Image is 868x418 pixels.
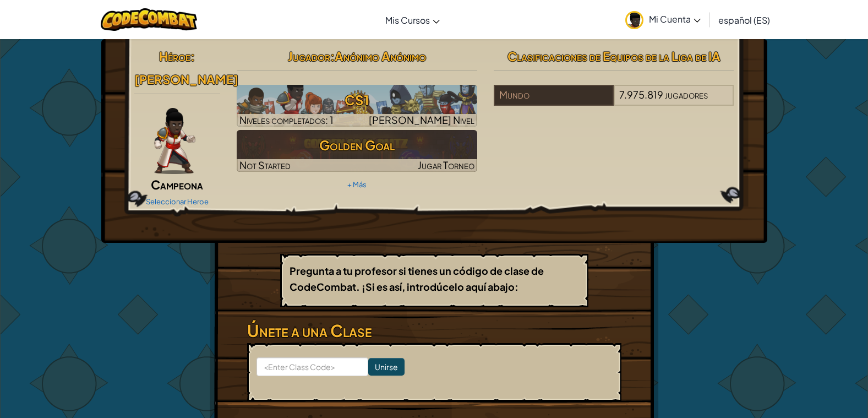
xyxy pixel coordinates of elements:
span: 7.975.819 [619,88,663,101]
span: Mi Cuenta [649,13,701,25]
span: [PERSON_NAME] [134,72,238,87]
span: Clasificaciones de Equipos de la Liga de IA [507,48,720,64]
a: + Más [347,180,367,189]
span: Héroe [159,48,190,64]
a: español (ES) [713,5,776,35]
span: Jugador [288,48,330,64]
a: Jugar Siguiente Nivel [237,85,477,127]
span: : [330,48,335,64]
img: CS1 [237,85,477,127]
a: Mi Cuenta [620,2,706,37]
span: Campeona [151,177,203,192]
span: Mis Cursos [385,14,430,26]
h3: CS1 [237,88,477,112]
input: Unirse [368,358,405,376]
img: avatar [625,11,643,29]
img: CodeCombat logo [101,8,197,31]
span: Niveles completados: 1 [239,113,334,126]
a: Mis Cursos [380,5,445,35]
a: Seleccionar Heroe [146,197,209,206]
input: <Enter Class Code> [256,357,368,376]
span: : [190,48,195,64]
a: Golden GoalNot StartedJugar Torneo [237,130,477,172]
div: Mundo [494,85,614,106]
img: Golden Goal [237,130,477,172]
span: Jugar Torneo [418,159,474,171]
span: [PERSON_NAME] Nivel [369,113,474,126]
a: Mundo7.975.819jugadores [494,95,734,108]
img: champion-pose.png [154,108,195,174]
b: Pregunta a tu profesor si tienes un código de clase de CodeCombat. ¡Si es así, introdúcelo aquí a... [290,264,544,293]
span: Not Started [239,159,291,171]
span: jugadores [665,88,708,101]
span: español (ES) [718,14,770,26]
span: Anónimo Anónimo [335,48,426,64]
h3: Únete a una Clase [247,318,621,343]
h3: Golden Goal [237,133,477,158]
